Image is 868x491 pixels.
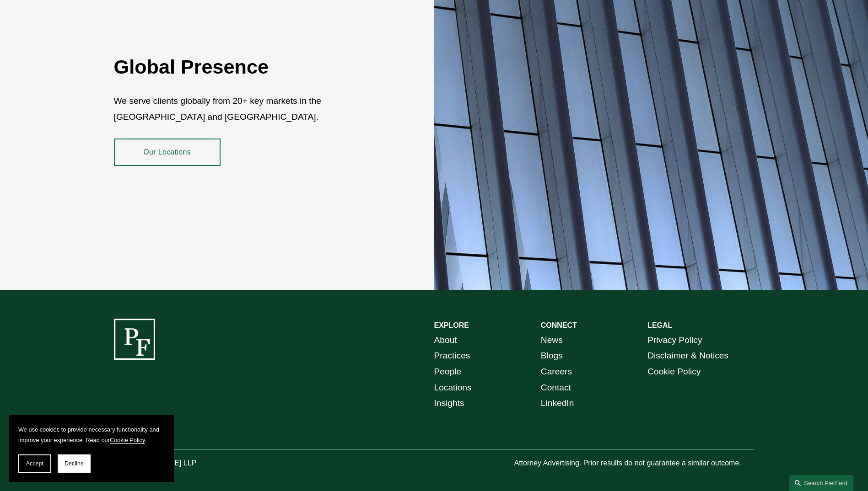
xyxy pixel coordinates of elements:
section: Cookie banner [9,415,174,482]
a: Careers [541,364,572,380]
p: We use cookies to provide necessary functionality and improve your experience. Read our . [18,424,165,445]
a: Cookie Policy [647,364,701,380]
button: Decline [58,454,91,473]
a: LinkedIn [541,395,574,411]
a: About [434,332,457,348]
span: Accept [26,460,43,467]
p: We serve clients globally from 20+ key markets in the [GEOGRAPHIC_DATA] and [GEOGRAPHIC_DATA]. [114,93,381,125]
a: Blogs [541,348,563,364]
a: Our Locations [114,139,221,166]
a: Insights [434,395,464,411]
span: Decline [65,460,84,467]
strong: EXPLORE [434,321,469,329]
a: People [434,364,462,380]
p: © [PERSON_NAME] LLP [114,457,248,470]
h2: Global Presence [114,55,381,79]
p: Attorney Advertising. Prior results do not guarantee a similar outcome. [514,457,754,470]
a: Privacy Policy [647,332,702,348]
strong: LEGAL [647,321,672,329]
a: Locations [434,380,472,396]
a: Cookie Policy [110,437,145,443]
a: Search this site [789,475,853,491]
a: Practices [434,348,470,364]
a: Disclaimer & Notices [647,348,728,364]
button: Accept [18,454,51,473]
a: News [541,332,563,348]
strong: CONNECT [541,321,577,329]
a: Contact [541,380,571,396]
